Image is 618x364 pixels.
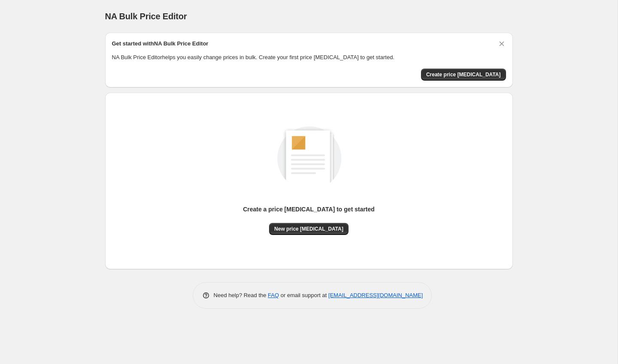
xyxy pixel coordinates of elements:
span: Create price [MEDICAL_DATA] [426,71,501,78]
button: Dismiss card [497,39,506,48]
h2: Get started with NA Bulk Price Editor [112,39,209,48]
p: Create a price [MEDICAL_DATA] to get started [243,205,375,214]
span: New price [MEDICAL_DATA] [274,226,343,232]
span: NA Bulk Price Editor [105,12,187,21]
a: FAQ [268,292,279,298]
button: Create price change job [421,69,506,81]
a: [EMAIL_ADDRESS][DOMAIN_NAME] [328,292,423,298]
span: or email support at [279,292,328,298]
p: NA Bulk Price Editor helps you easily change prices in bulk. Create your first price [MEDICAL_DAT... [112,53,506,62]
button: New price [MEDICAL_DATA] [269,223,348,235]
span: Need help? Read the [214,292,268,298]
